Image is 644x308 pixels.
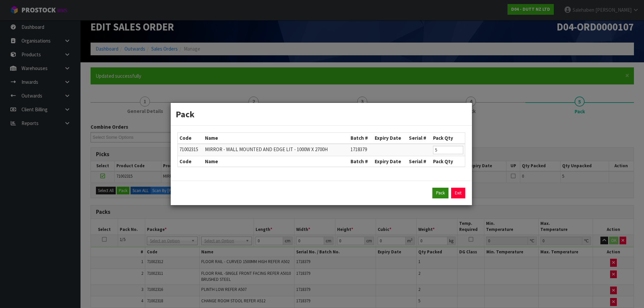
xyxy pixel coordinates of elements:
th: Expiry Date [373,133,408,143]
th: Code [178,156,203,167]
th: Serial # [407,156,431,167]
th: Pack Qty [431,156,465,167]
th: Name [203,133,349,143]
a: Exit [451,188,465,198]
th: Batch # [349,156,373,167]
span: 71002315 [179,146,198,152]
th: Pack Qty [431,133,465,143]
span: MIRROR - WALL MOUNTED AND EDGE LIT - 1000W X 2700H [205,146,328,152]
th: Batch # [349,133,373,143]
span: 1718379 [351,146,367,152]
h3: Pack [176,108,467,120]
th: Serial # [407,133,431,143]
th: Code [178,133,203,143]
th: Expiry Date [373,156,408,167]
button: Pack [432,188,448,198]
th: Name [203,156,349,167]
